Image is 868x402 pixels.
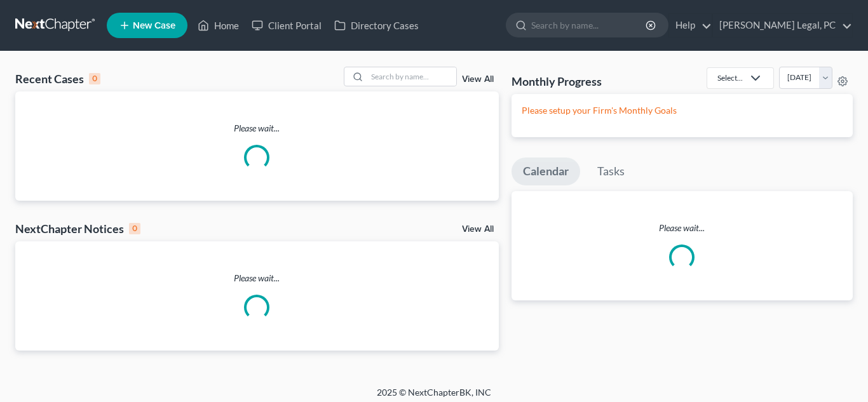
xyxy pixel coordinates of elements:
div: Select... [717,72,743,83]
div: Recent Cases [15,71,100,86]
h3: Monthly Progress [512,74,602,89]
a: Tasks [586,157,636,185]
a: [PERSON_NAME] Legal, PC [713,14,852,37]
a: Help [669,14,712,37]
a: Home [191,14,245,37]
a: Calendar [512,157,580,185]
a: View All [462,75,494,84]
span: New Case [133,21,175,30]
a: Client Portal [245,14,328,37]
p: Please wait... [512,222,853,234]
a: Directory Cases [328,14,425,37]
input: Search by name... [531,13,648,37]
div: NextChapter Notices [15,221,140,236]
p: Please wait... [15,122,499,135]
a: View All [462,225,494,234]
p: Please wait... [15,272,499,285]
div: 0 [89,73,100,84]
input: Search by name... [367,67,456,86]
p: Please setup your Firm's Monthly Goals [522,104,843,117]
div: 0 [129,223,140,234]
